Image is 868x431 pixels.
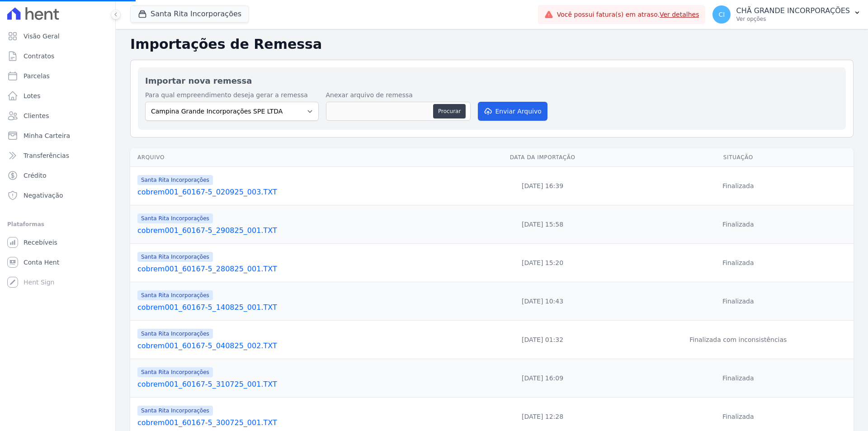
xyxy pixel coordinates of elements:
[137,302,459,313] a: cobrem001_60167-5_140825_001.TXT
[130,5,249,23] button: Santa Rita Incorporações
[623,359,854,398] td: Finalizada
[623,205,854,244] td: Finalizada
[623,148,854,167] th: Situação
[130,148,462,167] th: Arquivo
[24,191,63,200] span: Negativação
[736,15,850,23] p: Ver opções
[24,151,69,160] span: Transferências
[24,91,41,100] span: Lotes
[478,102,547,121] button: Enviar Arquivo
[145,75,839,87] h2: Importar nova remessa
[736,6,850,15] p: CHÃ GRANDE INCORPORAÇÕES
[24,32,60,41] span: Visão Geral
[4,47,112,65] a: Contratos
[137,252,213,262] span: Santa Rita Incorporações
[145,90,319,100] label: Para qual empreendimento deseja gerar a remessa
[137,417,459,428] a: cobrem001_60167-5_300725_001.TXT
[24,238,57,247] span: Recebíveis
[4,253,112,271] a: Conta Hent
[4,186,112,204] a: Negativação
[433,104,466,118] button: Procurar
[137,187,459,198] a: cobrem001_60167-5_020925_003.TXT
[462,167,623,205] td: [DATE] 16:39
[4,147,112,165] a: Transferências
[4,233,112,251] a: Recebíveis
[4,127,112,145] a: Minha Carteira
[719,11,725,18] span: CI
[623,244,854,282] td: Finalizada
[623,282,854,321] td: Finalizada
[137,379,459,390] a: cobrem001_60167-5_310725_001.TXT
[462,205,623,244] td: [DATE] 15:58
[24,171,47,180] span: Crédito
[137,213,213,223] span: Santa Rita Incorporações
[557,10,699,19] span: Você possui fatura(s) em atraso.
[623,167,854,205] td: Finalizada
[24,258,59,267] span: Conta Hent
[326,90,471,100] label: Anexar arquivo de remessa
[137,175,213,185] span: Santa Rita Incorporações
[4,166,112,185] a: Crédito
[4,27,112,45] a: Visão Geral
[4,67,112,85] a: Parcelas
[137,290,213,300] span: Santa Rita Incorporações
[462,359,623,398] td: [DATE] 16:09
[137,341,459,351] a: cobrem001_60167-5_040825_002.TXT
[24,52,54,61] span: Contratos
[24,71,50,81] span: Parcelas
[462,282,623,321] td: [DATE] 10:43
[24,131,70,140] span: Minha Carteira
[7,219,108,230] div: Plataformas
[137,329,213,339] span: Santa Rita Incorporações
[462,244,623,282] td: [DATE] 15:20
[705,2,868,27] button: CI CHÃ GRANDE INCORPORAÇÕES Ver opções
[4,87,112,105] a: Lotes
[4,107,112,125] a: Clientes
[137,264,459,275] a: cobrem001_60167-5_280825_001.TXT
[137,367,213,377] span: Santa Rita Incorporações
[462,321,623,359] td: [DATE] 01:32
[462,148,623,167] th: Data da Importação
[623,321,854,359] td: Finalizada com inconsistências
[24,111,49,120] span: Clientes
[137,406,213,416] span: Santa Rita Incorporações
[137,225,459,236] a: cobrem001_60167-5_290825_001.TXT
[130,36,854,52] h2: Importações de Remessa
[660,11,699,18] a: Ver detalhes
